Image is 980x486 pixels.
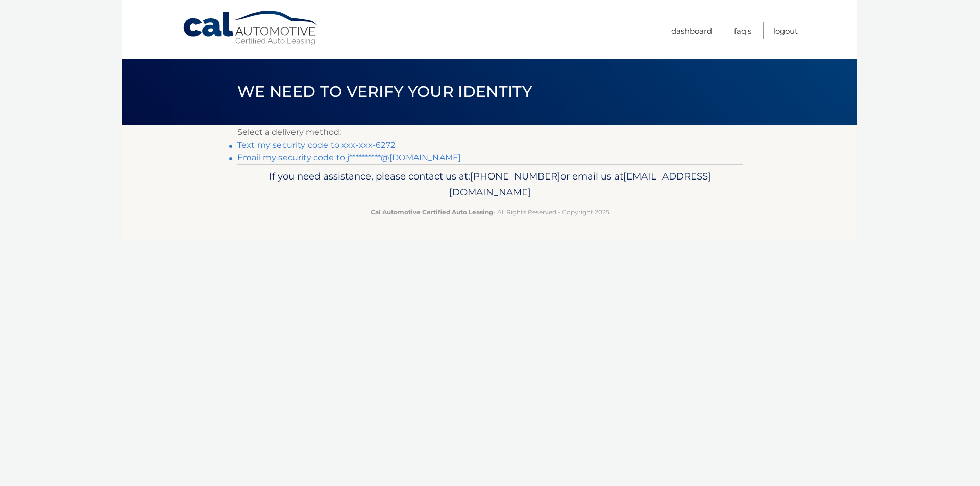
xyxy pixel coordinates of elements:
[371,208,493,216] strong: Cal Automotive Certified Auto Leasing
[244,168,736,201] p: If you need assistance, please contact us at: or email us at
[237,140,395,150] a: Text my security code to xxx-xxx-6272
[237,125,743,139] p: Select a delivery method:
[237,152,461,162] a: Email my security code to j**********@[DOMAIN_NAME]
[734,22,751,39] a: FAQ's
[671,22,712,39] a: Dashboard
[182,10,320,46] a: Cal Automotive
[244,207,736,217] p: - All Rights Reserved - Copyright 2025
[773,22,798,39] a: Logout
[470,170,560,182] span: [PHONE_NUMBER]
[237,82,532,101] span: We need to verify your identity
